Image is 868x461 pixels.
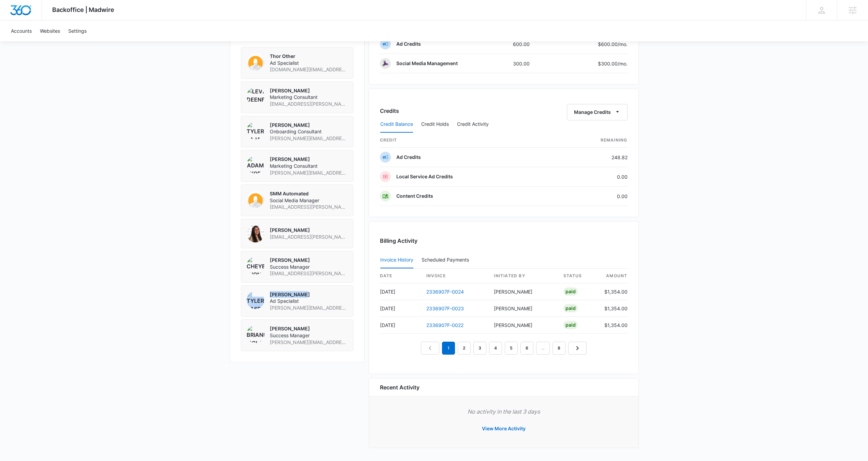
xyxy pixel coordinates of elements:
[247,53,264,71] img: Thor Other
[488,317,558,333] td: [PERSON_NAME]
[68,40,73,45] img: tab_keywords_by_traffic_grey.svg
[380,283,421,300] td: [DATE]
[563,304,578,312] div: Paid
[247,122,264,139] img: Tyler Pajak
[270,298,348,304] span: Ad Specialist
[270,234,348,240] span: [EMAIL_ADDRESS][PERSON_NAME][DOMAIN_NAME]
[270,332,348,339] span: Success Manager
[618,41,628,47] span: /mo.
[421,342,587,355] nav: Pagination
[488,269,558,283] th: Initiated By
[380,107,399,115] h3: Credits
[488,283,558,300] td: [PERSON_NAME]
[247,291,264,309] img: Tyler Rasdon
[36,20,64,41] a: Websites
[270,128,348,135] span: Onboarding Consultant
[270,169,348,176] span: [PERSON_NAME][EMAIL_ADDRESS][PERSON_NAME][DOMAIN_NAME]
[555,148,628,167] td: 248.82
[270,339,348,346] span: [PERSON_NAME][EMAIL_ADDRESS][PERSON_NAME][DOMAIN_NAME]
[7,20,36,41] a: Accounts
[270,60,348,66] span: Ad Specialist
[422,257,472,262] div: Scheduled Payments
[426,306,464,311] a: 2336907F-0023
[270,227,348,234] p: [PERSON_NAME]
[555,187,628,206] td: 0.00
[618,61,628,66] span: /mo.
[380,252,413,268] button: Invoice History
[473,342,486,355] a: Page 3
[520,342,533,355] a: Page 6
[563,321,578,329] div: Paid
[568,342,587,355] a: Next Page
[380,383,420,391] h6: Recent Activity
[505,342,518,355] a: Page 5
[396,193,433,199] p: Content Credits
[555,167,628,187] td: 0.00
[380,317,421,333] td: [DATE]
[599,269,628,283] th: amount
[475,420,532,437] button: View More Activity
[426,289,464,295] a: 2336907F-0024
[270,87,348,94] p: [PERSON_NAME]
[75,40,115,45] div: Keywords by Traffic
[19,11,33,16] div: v 4.0.25
[380,237,628,245] h3: Billing Activity
[396,60,458,67] p: Social Media Management
[380,269,421,283] th: date
[270,53,348,60] p: Thor Other
[489,342,502,355] a: Page 4
[270,101,348,107] span: [EMAIL_ADDRESS][PERSON_NAME][DOMAIN_NAME]
[18,40,24,45] img: tab_domain_overview_orange.svg
[247,225,264,242] img: Audriana Talamantes
[247,257,264,274] img: Cheyenne von Hoene
[396,173,453,180] p: Local Service Ad Credits
[270,325,348,332] p: [PERSON_NAME]
[458,342,471,355] a: Page 2
[380,133,555,148] th: credit
[421,116,449,133] button: Credit Holds
[270,270,348,277] span: [EMAIL_ADDRESS][PERSON_NAME][DOMAIN_NAME]
[595,41,628,48] p: $600.00
[396,41,421,47] p: Ad Credits
[567,104,628,120] button: Manage Credits
[11,18,16,23] img: website_grey.svg
[488,300,558,317] td: [PERSON_NAME]
[396,154,421,161] p: Ad Credits
[270,156,348,163] p: [PERSON_NAME]
[380,116,413,133] button: Credit Balance
[421,269,489,283] th: invoice
[247,325,264,343] img: Brianna McLatchie
[555,133,628,148] th: Remaining
[507,54,557,73] td: 300.00
[270,135,348,142] span: [PERSON_NAME][EMAIL_ADDRESS][PERSON_NAME][DOMAIN_NAME]
[247,87,264,105] img: Levi Deeney
[11,11,16,16] img: logo_orange.svg
[270,190,348,197] p: SMM Automated
[599,283,628,300] td: $1,354.00
[270,257,348,264] p: [PERSON_NAME]
[270,197,348,204] span: Social Media Manager
[270,304,348,311] span: [PERSON_NAME][EMAIL_ADDRESS][PERSON_NAME][DOMAIN_NAME]
[599,317,628,333] td: $1,354.00
[507,34,557,54] td: 600.00
[247,190,264,208] img: SMM Automated
[563,287,578,296] div: Paid
[553,342,565,355] a: Page 8
[442,342,455,355] em: 1
[270,122,348,129] p: [PERSON_NAME]
[270,94,348,101] span: Marketing Consultant
[380,300,421,317] td: [DATE]
[270,66,348,73] span: [DOMAIN_NAME][EMAIL_ADDRESS][DOMAIN_NAME]
[426,322,464,328] a: 2336907F-0022
[52,6,114,13] span: Backoffice | Madwire
[457,116,489,133] button: Credit Activity
[595,60,628,67] p: $300.00
[380,407,628,416] p: No activity in the last 3 days
[26,40,61,45] div: Domain Overview
[558,269,599,283] th: status
[270,163,348,169] span: Marketing Consultant
[270,204,348,210] span: [EMAIL_ADDRESS][PERSON_NAME][DOMAIN_NAME]
[270,264,348,270] span: Success Manager
[247,156,264,174] img: Adam Skoranski
[270,291,348,298] p: [PERSON_NAME]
